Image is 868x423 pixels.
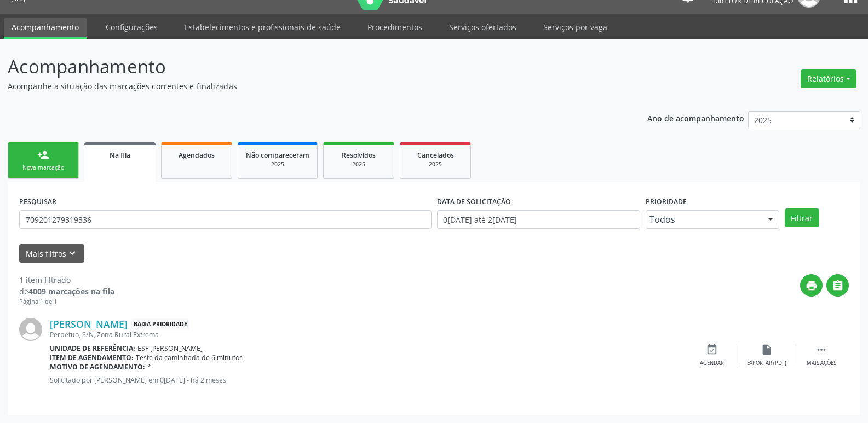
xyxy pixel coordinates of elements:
[19,193,56,210] label: PESQUISAR
[19,318,42,341] img: img
[747,360,786,367] div: Exportar (PDF)
[66,247,78,259] i: keyboard_arrow_down
[50,362,145,372] b: Motivo de agendamento:
[649,214,757,225] span: Todos
[246,150,309,160] span: Não compareceram
[826,274,849,297] button: 
[131,318,189,330] span: Baixa Prioridade
[50,375,685,385] p: Solicitado por [PERSON_NAME] em 0[DATE] - há 2 meses
[331,160,386,169] div: 2025
[16,164,71,172] div: Nova marcação
[137,344,203,353] span: ESF [PERSON_NAME]
[19,210,432,229] input: Nome, CNS
[179,150,215,160] span: Agendados
[246,160,309,169] div: 2025
[110,150,130,160] span: Na fila
[437,193,511,210] label: DATA DE SOLICITAÇÃO
[50,330,685,339] div: Perpetuo, S/N, Zona Rural Extrema
[807,360,836,367] div: Mais ações
[98,18,165,37] a: Configurações
[815,344,827,356] i: 
[536,18,615,37] a: Serviços por vaga
[50,353,134,362] b: Item de agendamento:
[408,160,463,169] div: 2025
[806,280,818,292] i: print
[8,53,605,80] p: Acompanhamento
[785,208,819,227] button: Filtrar
[136,353,243,362] span: Teste da caminhada de 6 minutos
[761,344,773,356] i: insert_drive_file
[19,244,84,263] button: Mais filtroskeyboard_arrow_down
[360,18,430,37] a: Procedimentos
[647,111,744,125] p: Ano de acompanhamento
[4,18,87,39] a: Acompanhamento
[441,18,524,37] a: Serviços ofertados
[646,193,687,210] label: Prioridade
[19,286,114,297] div: de
[342,150,376,160] span: Resolvidos
[700,360,724,367] div: Agendar
[417,150,454,160] span: Cancelados
[50,344,135,353] b: Unidade de referência:
[28,286,114,297] strong: 4009 marcações na fila
[19,274,114,286] div: 1 item filtrado
[177,18,348,37] a: Estabelecimentos e profissionais de saúde
[832,280,844,292] i: 
[801,69,856,88] button: Relatórios
[19,297,114,306] div: Página 1 de 1
[37,149,49,161] div: person_add
[706,344,718,356] i: event_available
[437,210,640,229] input: Selecione um intervalo
[800,274,823,297] button: print
[50,318,128,330] a: [PERSON_NAME]
[8,80,605,92] p: Acompanhe a situação das marcações correntes e finalizadas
